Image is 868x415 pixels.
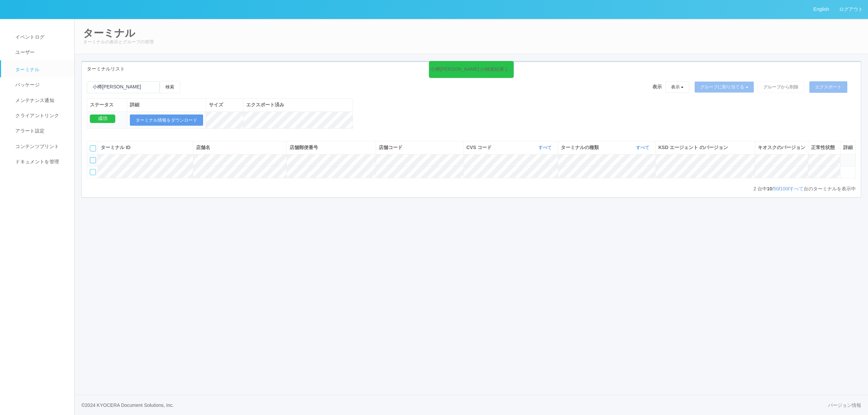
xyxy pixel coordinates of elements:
[14,113,59,118] span: クライアントリンク
[290,145,318,150] span: 店舗郵便番号
[196,145,210,150] span: 店舗名
[789,186,804,191] a: すべて
[14,128,44,133] span: アラート設定
[14,34,44,40] span: イベントログ
[561,144,600,151] span: ターミナルの種類
[209,101,240,108] div: サイズ
[379,145,402,150] span: 店舗コード
[1,45,80,60] a: ユーザー
[431,66,512,73] div: 小樽[PERSON_NAME] の検索結果 (2 件)
[773,186,779,191] a: 50
[82,62,861,76] div: ターミナルリスト
[14,144,59,149] span: コンテンツプリント
[14,49,35,55] span: ユーザー
[1,108,80,123] a: クライアントリンク
[1,60,80,77] a: ターミナル
[130,101,203,108] div: 詳細
[767,186,772,191] span: 10
[757,81,804,93] button: グループから削除
[83,27,860,39] h2: ターミナル
[14,98,54,103] span: メンテナンス通知
[843,144,853,151] div: 詳細
[160,81,180,93] button: 検索
[14,159,59,164] span: ドキュメントを管理
[1,123,80,139] a: アラート設定
[780,186,788,191] a: 100
[90,101,124,108] div: ステータス
[753,186,757,191] span: 2
[14,82,40,87] span: パッケージ
[1,139,80,154] a: コンテンツプリント
[101,144,190,151] div: ターミナル ID
[758,145,805,150] span: キオスクのバージョン
[246,101,350,108] div: エクスポート済み
[634,144,653,151] button: すべて
[811,145,835,150] span: 正常性状態
[538,145,553,150] a: すべて
[1,154,80,169] a: ドキュメントを管理
[14,67,40,72] span: ターミナル
[636,145,651,150] a: すべて
[130,115,203,126] button: ターミナル情報をダウンロード
[809,81,847,93] button: エクスポート
[694,81,754,93] button: グループに割り当てる
[665,81,690,93] button: 表示
[83,39,860,45] p: ターミナルの表示とグループの管理
[652,83,662,90] span: 表示
[828,402,861,409] a: バージョン情報
[537,144,555,151] button: すべて
[90,115,115,123] div: 成功
[658,145,728,150] span: KSD エージェント のバージョン
[467,144,494,151] span: CVS コード
[1,29,80,45] a: イベントログ
[81,402,174,408] span: © 2024 KYOCERA Document Solutions, Inc.
[1,77,80,92] a: パッケージ
[753,185,856,192] p: 台中 / / / 台のターミナルを表示中
[1,93,80,108] a: メンテナンス通知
